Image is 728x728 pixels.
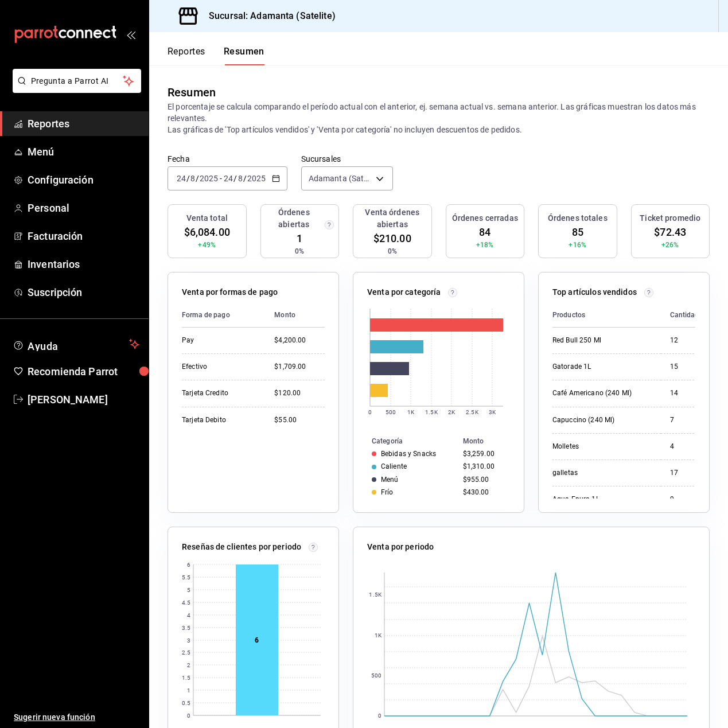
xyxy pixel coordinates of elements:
div: Pay [182,336,256,345]
span: Reportes [28,116,139,131]
input: ---- [199,174,219,183]
span: +18% [476,240,494,250]
div: $1,310.00 [463,462,505,470]
text: 2.5 [182,649,190,656]
div: 12 [670,336,699,345]
span: 84 [479,224,490,240]
input: -- [176,174,186,183]
p: Reseñas de clientes por periodo [182,541,301,553]
p: Venta por categoría [367,286,441,298]
span: / [243,174,247,183]
p: Top artículos vendidos [552,286,637,298]
div: Café Americano (240 Ml) [552,388,652,398]
div: Tarjeta Credito [182,388,256,398]
span: Recomienda Parrot [28,364,139,379]
text: 1.5K [369,592,381,598]
button: Reportes [168,46,205,65]
h3: Órdenes cerradas [452,212,518,224]
div: Capuccino (240 Ml) [552,415,652,425]
h3: Venta órdenes abiertas [358,207,427,231]
span: - [220,174,222,183]
span: +26% [661,240,679,250]
div: Resumen [168,84,216,101]
p: El porcentaje se calcula comparando el período actual con el anterior, ej. semana actual vs. sema... [168,101,710,135]
th: Categoría [353,435,458,447]
div: 4 [670,442,699,451]
div: Tarjeta Debito [182,415,256,425]
th: Monto [458,435,524,447]
text: 2 [187,662,190,668]
div: Gatorade 1L [552,362,652,372]
span: $210.00 [373,231,411,246]
span: +49% [198,240,216,250]
text: 5 [187,587,190,593]
div: Agua Epura 1L [552,495,652,504]
text: 1K [407,409,415,415]
th: Monto [265,303,325,328]
text: 1 [187,687,190,694]
div: galletas [552,468,652,478]
h3: Sucursal: Adamanta (Satelite) [200,9,336,23]
text: 0 [187,713,190,719]
text: 3 [187,637,190,644]
div: 15 [670,362,699,372]
text: 5.5 [182,574,190,581]
span: Sugerir nueva función [14,711,139,723]
div: navigation tabs [168,46,264,65]
div: $55.00 [274,415,325,425]
span: +16% [569,240,586,250]
div: $120.00 [274,388,325,398]
text: 6 [187,562,190,568]
text: 0 [368,409,372,415]
span: Menú [28,144,139,159]
text: 4.5 [182,599,190,606]
div: Menú [381,476,399,484]
label: Sucursales [301,155,393,163]
span: / [186,174,190,183]
h3: Venta total [186,212,228,224]
h3: Órdenes abiertas [266,207,323,231]
span: Adamanta (Satelite) [309,173,372,184]
th: Productos [552,303,661,328]
div: Molletes [552,442,652,451]
text: 4 [187,612,190,618]
div: Caliente [381,462,407,470]
button: Resumen [224,46,264,65]
input: -- [238,174,243,183]
span: $72.43 [654,224,686,240]
div: 9 [670,495,699,504]
div: $430.00 [463,488,505,496]
text: 1.5 [182,675,190,681]
div: Bebidas y Snacks [381,450,436,458]
div: $1,709.00 [274,362,325,372]
label: Fecha [168,155,287,163]
text: 2K [448,409,456,415]
button: Pregunta a Parrot AI [13,69,141,93]
span: / [233,174,237,183]
span: Pregunta a Parrot AI [31,75,123,87]
th: Cantidad [661,303,708,328]
span: Inventarios [28,256,139,272]
text: 500 [386,409,396,415]
div: Efectivo [182,362,256,372]
div: 7 [670,415,699,425]
text: 1.5K [425,409,438,415]
span: 85 [572,224,583,240]
text: 0.5 [182,700,190,706]
text: 1K [375,633,382,639]
span: Configuración [28,172,139,188]
span: Facturación [28,228,139,244]
span: Ayuda [28,337,124,351]
span: / [196,174,199,183]
button: open_drawer_menu [126,30,135,39]
h3: Órdenes totales [548,212,608,224]
span: Suscripción [28,285,139,300]
div: $4,200.00 [274,336,325,345]
text: 3.5 [182,625,190,631]
div: Frío [381,488,394,496]
span: 1 [297,231,302,246]
th: Forma de pago [182,303,265,328]
text: 2.5K [466,409,478,415]
span: 0% [388,246,397,256]
p: Venta por periodo [367,541,434,553]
